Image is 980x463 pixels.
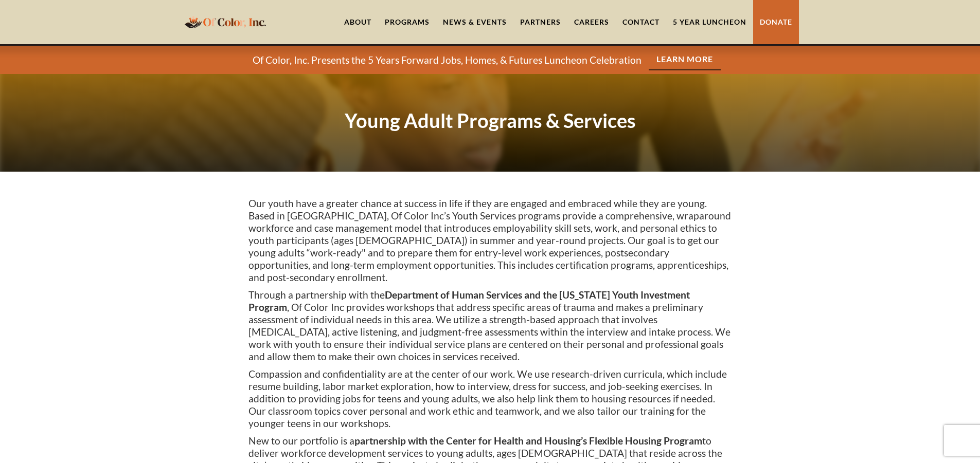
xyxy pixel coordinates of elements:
p: Our youth have a greater chance at success in life if they are engaged and embraced while they ar... [248,197,732,284]
strong: Young Adult Programs & Services [345,108,636,132]
p: Compassion and confidentiality are at the center of our work. We use research-driven curricula, w... [248,368,732,430]
strong: partnership with the Center for Health and Housing’s Flexible Housing Program [354,435,702,447]
div: Programs [385,17,430,27]
a: Learn More [649,49,721,70]
strong: Department of Human Services and the [US_STATE] Youth Investment Program [248,289,690,313]
p: Through a partnership with the , Of Color Inc provides workshops that address specific areas of t... [248,289,732,363]
p: Of Color, Inc. Presents the 5 Years Forward Jobs, Homes, & Futures Luncheon Celebration [253,54,642,66]
a: home [182,10,269,34]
